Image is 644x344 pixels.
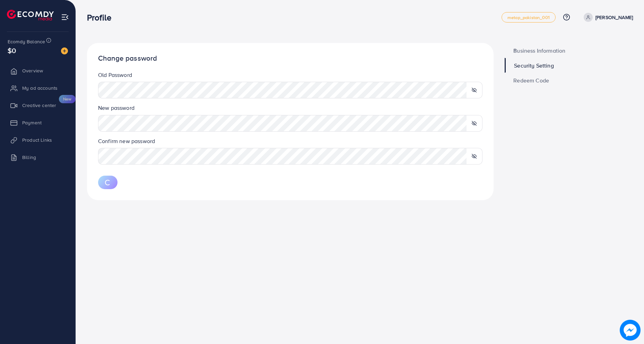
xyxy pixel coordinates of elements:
legend: New password [98,104,482,115]
img: image [620,320,641,341]
a: metap_pakistan_001 [502,12,556,23]
span: Security Setting [514,63,554,68]
span: Redeem Code [513,78,549,83]
legend: Confirm new password [98,137,482,148]
span: Ecomdy Balance [8,38,45,45]
a: [PERSON_NAME] [581,13,633,22]
img: image [61,47,68,54]
p: [PERSON_NAME] [595,13,633,21]
span: metap_pakistan_001 [507,15,550,20]
legend: Old Password [98,71,482,82]
span: Business Information [513,48,565,53]
h3: Profile [87,12,117,23]
img: logo [7,10,54,20]
h1: Change password [98,54,482,63]
img: menu [61,13,69,21]
span: $0 [8,45,16,55]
